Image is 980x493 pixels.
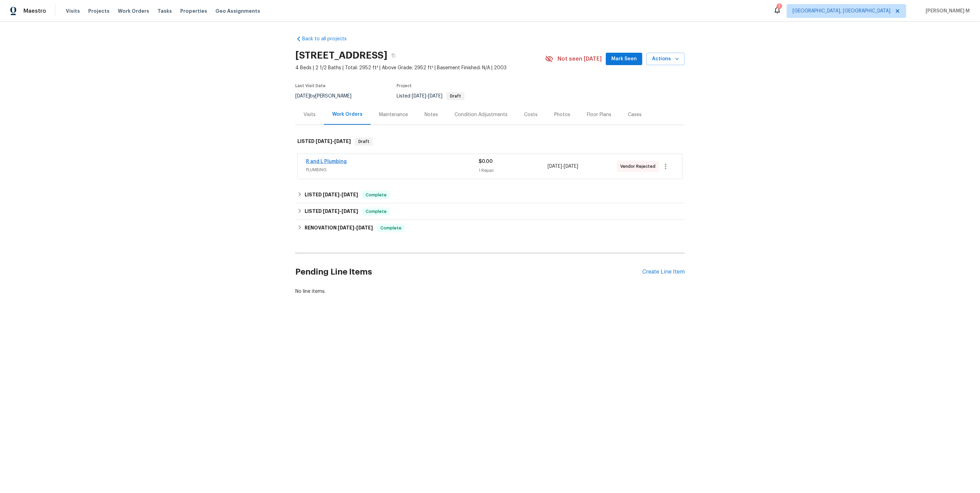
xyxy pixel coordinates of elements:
span: Not seen [DATE] [558,55,602,62]
div: LISTED [DATE]-[DATE]Complete [295,187,685,203]
span: Tasks [157,9,172,13]
div: Notes [425,111,438,118]
span: [DATE] [412,94,426,99]
span: Complete [378,225,404,232]
div: Floor Plans [587,111,611,118]
div: RENOVATION [DATE]-[DATE]Complete [295,220,685,236]
span: - [338,225,373,230]
div: No line items. [295,288,685,295]
span: [DATE] [341,209,358,214]
span: [DATE] [295,94,310,99]
div: Cases [628,111,642,118]
div: Create Line Item [642,269,685,275]
span: Complete [363,208,389,215]
span: [PERSON_NAME] M [923,8,970,14]
span: $0.00 [479,159,493,164]
h6: LISTED [297,137,351,146]
div: 1 Repair [479,167,548,174]
div: LISTED [DATE]-[DATE]Complete [295,203,685,220]
h6: RENOVATION [305,224,373,232]
h6: LISTED [305,207,358,216]
div: Work Orders [332,111,363,118]
a: Back to all projects [295,35,361,42]
div: Costs [524,111,538,118]
span: Last Visit Date [295,84,326,88]
h2: Pending Line Items [295,256,642,288]
span: [DATE] [334,139,351,144]
div: Photos [554,111,570,118]
h6: LISTED [305,191,358,199]
span: Geo Assignments [215,8,260,14]
span: Complete [363,192,389,198]
span: [DATE] [356,225,373,230]
span: Draft [356,138,372,145]
span: PLUMBING [306,166,479,173]
div: 3 [778,3,781,10]
span: [DATE] [323,192,339,197]
div: by [PERSON_NAME] [295,92,360,100]
span: Visits [66,8,80,14]
div: Maintenance [379,111,408,118]
button: Actions [646,53,685,65]
span: - [323,209,358,214]
span: [DATE] [338,225,354,230]
div: Condition Adjustments [455,111,508,118]
a: R and L Plumbing [306,159,347,164]
span: Maestro [23,8,46,14]
span: [DATE] [323,209,339,214]
button: Copy Address [387,49,400,62]
span: [DATE] [316,139,332,144]
span: - [412,94,442,99]
span: Mark Seen [611,55,637,63]
span: [DATE] [428,94,442,99]
div: Visits [304,111,316,118]
span: [DATE] [341,192,358,197]
span: - [316,139,351,144]
span: Vendor Rejected [620,163,658,170]
span: Actions [652,55,679,63]
button: Mark Seen [606,53,642,65]
span: [DATE] [564,164,579,169]
span: Projects [88,8,110,14]
span: - [548,163,579,170]
span: Properties [180,8,207,14]
span: 4 Beds | 2 1/2 Baths | Total: 2952 ft² | Above Grade: 2952 ft² | Basement Finished: N/A | 2003 [295,64,545,71]
span: Work Orders [118,8,149,14]
span: Draft [447,94,464,98]
span: [DATE] [548,164,562,169]
h2: [STREET_ADDRESS] [295,52,387,59]
div: LISTED [DATE]-[DATE]Draft [295,131,685,153]
span: Project [397,84,412,88]
span: [GEOGRAPHIC_DATA], [GEOGRAPHIC_DATA] [793,8,890,14]
span: - [323,192,358,197]
span: Listed [397,94,465,99]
